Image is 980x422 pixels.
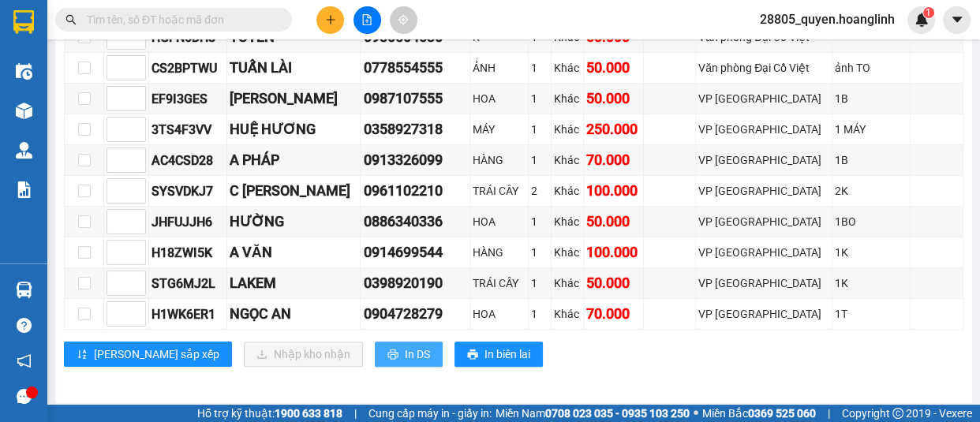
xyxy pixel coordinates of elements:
[554,244,582,261] div: Khác
[16,282,32,298] img: warehouse-icon
[698,90,829,107] div: VP [GEOGRAPHIC_DATA]
[354,405,357,422] span: |
[244,342,363,367] button: downloadNhập kho nhận
[698,305,829,323] div: VP [GEOGRAPHIC_DATA]
[375,342,443,367] button: printerIn DS
[390,6,417,34] button: aim
[227,53,361,84] td: TUẤN LÀI
[696,299,832,330] td: VP Mỹ Đình
[363,118,466,140] div: 0358927318
[554,121,582,138] div: Khác
[361,114,469,145] td: 0358927318
[151,243,224,263] div: H18ZWI5K
[151,151,224,170] div: AC4CSD28
[531,59,548,77] div: 1
[149,114,227,145] td: 3TS4F3VV
[316,6,344,34] button: plus
[363,57,466,79] div: 0778554555
[17,318,32,333] span: question-circle
[531,90,548,107] div: 1
[473,274,526,292] div: TRÁI CÂY
[230,149,358,171] div: A PHÁP
[363,241,466,263] div: 0914699544
[554,274,582,292] div: Khác
[94,345,219,363] span: [PERSON_NAME] sắp xếp
[586,211,641,233] div: 50.000
[227,207,361,237] td: HƯỜNG
[531,244,548,261] div: 1
[16,142,32,159] img: warehouse-icon
[149,237,227,268] td: H18ZWI5K
[531,151,548,169] div: 1
[835,213,907,230] div: 1BO
[149,53,227,84] td: CS2BPTWU
[696,237,832,268] td: VP Mỹ Đình
[227,84,361,114] td: SAM
[363,303,466,325] div: 0904728279
[230,211,358,233] div: HƯỜNG
[586,118,641,140] div: 250.000
[387,349,398,361] span: printer
[698,151,829,169] div: VP [GEOGRAPHIC_DATA]
[586,88,641,110] div: 50.000
[230,241,358,263] div: A VĂN
[363,88,466,110] div: 0987107555
[835,59,907,77] div: ảnh TO
[586,57,641,79] div: 50.000
[149,176,227,207] td: SYSVDKJ7
[361,268,469,299] td: 0398920190
[696,84,832,114] td: VP Mỹ Đình
[835,244,907,261] div: 1K
[835,121,907,138] div: 1 MÁY
[230,57,358,79] div: TUẤN LÀI
[325,14,336,25] span: plus
[64,342,232,367] button: sort-ascending[PERSON_NAME] sắp xếp
[484,345,530,363] span: In biên lai
[531,213,548,230] div: 1
[454,342,543,367] button: printerIn biên lai
[16,103,32,119] img: warehouse-icon
[586,241,641,263] div: 100.000
[545,407,690,420] strong: 0708 023 035 - 0935 103 250
[149,145,227,176] td: AC4CSD28
[586,180,641,202] div: 100.000
[835,274,907,292] div: 1K
[151,120,224,140] div: 3TS4F3VV
[531,305,548,323] div: 1
[554,151,582,169] div: Khác
[151,274,224,293] div: STG6MJ2L
[943,6,971,34] button: caret-down
[554,59,582,77] div: Khác
[65,14,77,25] span: search
[230,88,358,110] div: [PERSON_NAME]
[696,207,832,237] td: VP Mỹ Đình
[950,13,964,27] span: caret-down
[702,405,816,422] span: Miền Bắc
[835,305,907,323] div: 1T
[149,299,227,330] td: H1WK6ER1
[554,305,582,323] div: Khác
[361,299,469,330] td: 0904728279
[16,181,32,198] img: solution-icon
[368,405,492,422] span: Cung cấp máy in - giấy in:
[149,268,227,299] td: STG6MJ2L
[361,207,469,237] td: 0886340336
[467,349,478,361] span: printer
[405,345,430,363] span: In DS
[554,182,582,200] div: Khác
[531,182,548,200] div: 2
[353,6,381,34] button: file-add
[748,407,816,420] strong: 0369 525 060
[915,13,929,27] img: icon-new-feature
[554,213,582,230] div: Khác
[531,121,548,138] div: 1
[363,149,466,171] div: 0913326099
[151,58,224,78] div: CS2BPTWU
[151,212,224,232] div: JHFUJJH6
[230,272,358,294] div: LAKEM
[87,11,273,28] input: Tìm tên, số ĐT hoặc mã đơn
[694,410,698,416] span: ⚪️
[531,274,548,292] div: 1
[361,176,469,207] td: 0961102210
[696,176,832,207] td: VP Mỹ Đình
